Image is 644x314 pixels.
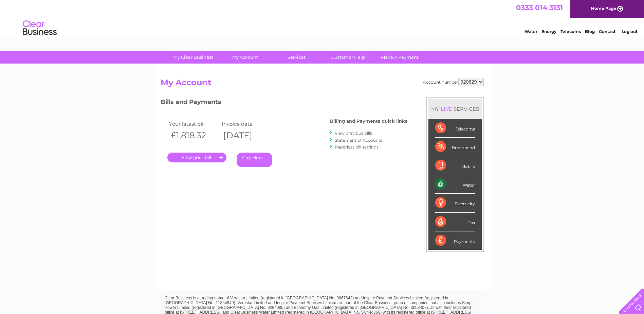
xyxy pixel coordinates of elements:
[372,51,428,64] a: Make A Payment
[435,231,475,250] div: Payments
[428,99,482,119] div: MY SERVICES
[435,138,475,156] div: Broadband
[269,51,325,64] a: Services
[622,29,638,34] a: Log out
[439,106,454,112] div: LIVE
[22,18,57,38] img: logo.png
[167,153,226,162] a: .
[335,144,379,150] a: Paperless bill settings
[161,78,484,91] h2: My Account
[599,29,615,34] a: Contact
[435,175,475,194] div: Water
[320,51,376,64] a: Customer Help
[335,130,372,136] a: View previous bills
[423,78,484,86] div: Account number
[585,29,595,34] a: Blog
[435,119,475,138] div: Telecoms
[525,29,537,34] a: Water
[165,51,221,64] a: My Clear Business
[217,51,273,64] a: My Account
[330,119,407,124] h4: Billing and Payments quick links
[435,156,475,175] div: Mobile
[560,29,581,34] a: Telecoms
[435,194,475,212] div: Electricity
[237,153,272,167] a: Pay Here
[435,213,475,231] div: Gas
[335,138,382,143] a: Statement of Accounts
[220,128,273,142] th: [DATE]
[516,3,563,12] a: 0333 014 3131
[161,97,407,109] h3: Bills and Payments
[162,4,483,33] div: Clear Business is a trading name of Verastar Limited (registered in [GEOGRAPHIC_DATA] No. 3667643...
[541,29,556,34] a: Energy
[167,128,220,142] th: £1,818.32
[167,119,220,128] td: Your latest bill
[220,119,273,128] td: Invoice date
